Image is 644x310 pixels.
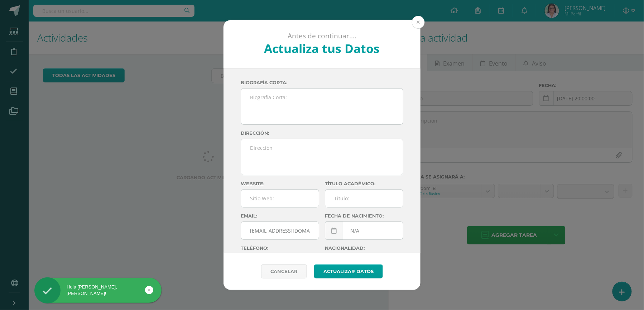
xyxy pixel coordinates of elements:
[243,32,402,40] p: Antes de continuar....
[241,213,319,219] label: Email:
[261,264,307,278] a: Cancelar
[314,264,383,278] button: Actualizar datos
[243,40,402,57] h2: Actualiza tus Datos
[241,222,319,239] input: Correo Electronico:
[241,80,403,85] label: Biografía corta:
[241,181,319,186] label: Website:
[325,190,403,207] input: Titulo:
[241,245,319,251] label: Teléfono:
[325,181,403,186] label: Título académico:
[241,130,403,136] label: Dirección:
[325,245,403,251] label: Nacionalidad:
[241,190,319,207] input: Sitio Web:
[325,222,403,239] input: Fecha de Nacimiento:
[34,284,162,297] div: Hola [PERSON_NAME], [PERSON_NAME]!
[325,213,403,219] label: Fecha de nacimiento:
